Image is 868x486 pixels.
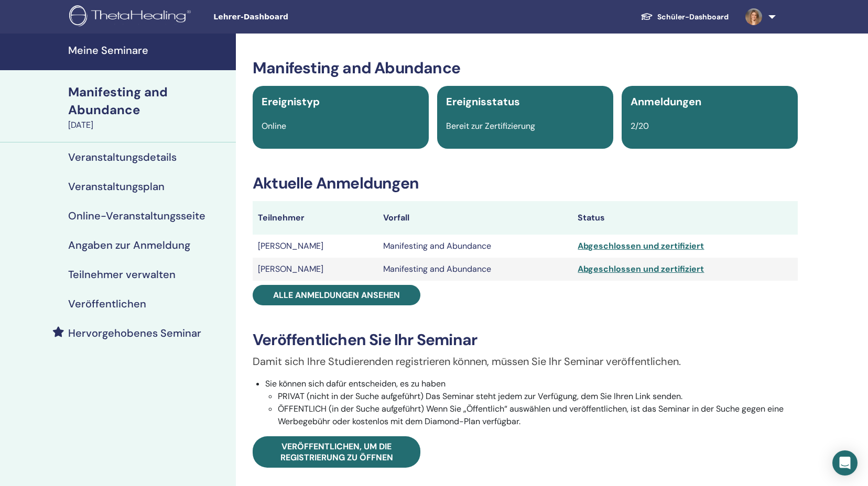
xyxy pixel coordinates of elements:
[253,174,798,193] h3: Aktuelle Anmeldungen
[745,8,762,25] img: default.jpg
[68,83,230,119] div: Manifesting and Abundance
[832,450,858,476] div: Open Intercom Messenger
[253,436,420,468] a: Veröffentlichen, um die Registrierung zu öffnen
[213,12,371,23] span: Lehrer-Dashboard
[446,95,520,108] span: Ereignisstatus
[253,201,378,235] th: Teilnehmer
[631,120,649,131] span: 2/20
[262,95,320,108] span: Ereignistyp
[68,151,177,163] h4: Veranstaltungsdetails
[578,240,793,252] div: Abgeschlossen und zertifiziert
[572,201,798,235] th: Status
[262,120,286,131] span: Online
[68,44,230,57] h4: Meine Seminare
[68,268,176,281] h4: Teilnehmer verwalten
[69,5,194,29] img: logo.png
[280,441,393,463] span: Veröffentlichen, um die Registrierung zu öffnen
[253,235,378,258] td: [PERSON_NAME]
[278,390,798,403] li: PRIVAT (nicht in der Suche aufgeführt) Das Seminar steht jedem zur Verfügung, dem Sie Ihren Link ...
[631,95,701,108] span: Anmeldungen
[632,7,737,27] a: Schüler-Dashboard
[378,201,573,235] th: Vorfall
[446,120,535,131] span: Bereit zur Zertifizierung
[378,258,573,281] td: Manifesting and Abundance
[253,285,420,305] a: Alle Anmeldungen ansehen
[253,330,798,349] h3: Veröffentlichen Sie Ihr Seminar
[68,180,165,193] h4: Veranstaltungsplan
[641,12,653,21] img: graduation-cap-white.svg
[278,403,798,428] li: ÖFFENTLICH (in der Suche aufgeführt) Wenn Sie „Öffentlich“ auswählen und veröffentlichen, ist das...
[253,59,798,78] h3: Manifesting and Abundance
[578,263,793,275] div: Abgeschlossen und zertifiziert
[378,235,573,258] td: Manifesting and Abundance
[62,83,236,131] a: Manifesting and Abundance[DATE]
[273,290,400,301] span: Alle Anmeldungen ansehen
[68,297,146,310] h4: Veröffentlichen
[68,327,201,339] h4: Hervorgehobenes Seminar
[253,258,378,281] td: [PERSON_NAME]
[68,209,205,222] h4: Online-Veranstaltungsseite
[265,378,798,428] li: Sie können sich dafür entscheiden, es zu haben
[68,239,190,251] h4: Angaben zur Anmeldung
[68,119,230,131] div: [DATE]
[253,354,798,369] p: Damit sich Ihre Studierenden registrieren können, müssen Sie Ihr Seminar veröffentlichen.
